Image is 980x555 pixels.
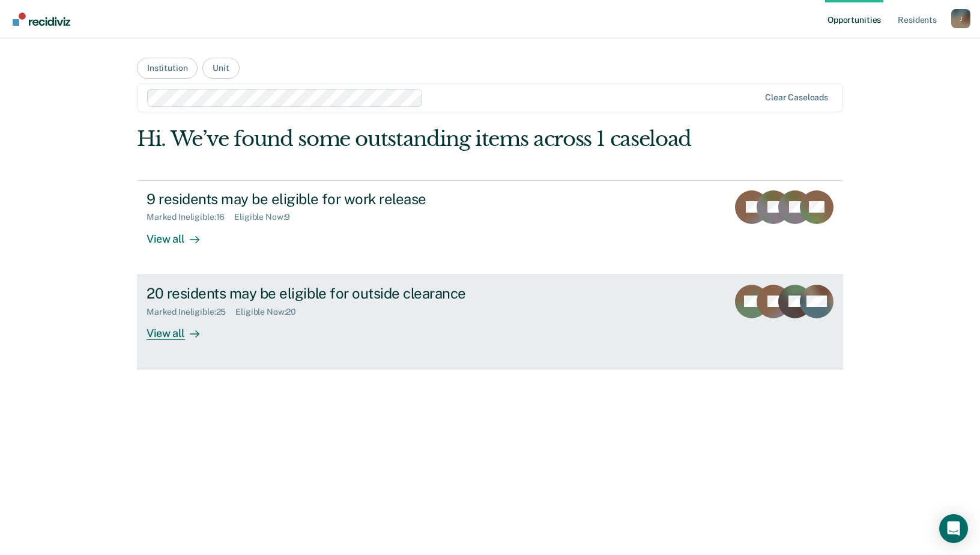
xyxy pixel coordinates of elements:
div: J [951,9,970,28]
div: Marked Ineligible : 25 [147,307,235,317]
div: Eligible Now : 9 [234,212,300,222]
div: View all [147,222,214,246]
div: 9 residents may be eligible for work release [147,190,568,208]
div: Clear caseloads [765,92,828,103]
div: View all [147,317,214,340]
button: Profile dropdown button [951,9,970,28]
img: Recidiviz [13,13,70,26]
a: 20 residents may be eligible for outside clearanceMarked Ineligible:25Eligible Now:20View all [137,275,843,369]
div: Open Intercom Messenger [939,514,968,543]
div: Eligible Now : 20 [235,307,306,317]
div: Marked Ineligible : 16 [147,212,234,222]
div: Hi. We’ve found some outstanding items across 1 caseload [137,127,702,151]
a: 9 residents may be eligible for work releaseMarked Ineligible:16Eligible Now:9View all [137,180,843,275]
div: 20 residents may be eligible for outside clearance [147,285,568,302]
button: Unit [202,58,239,79]
button: Institution [137,58,198,79]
